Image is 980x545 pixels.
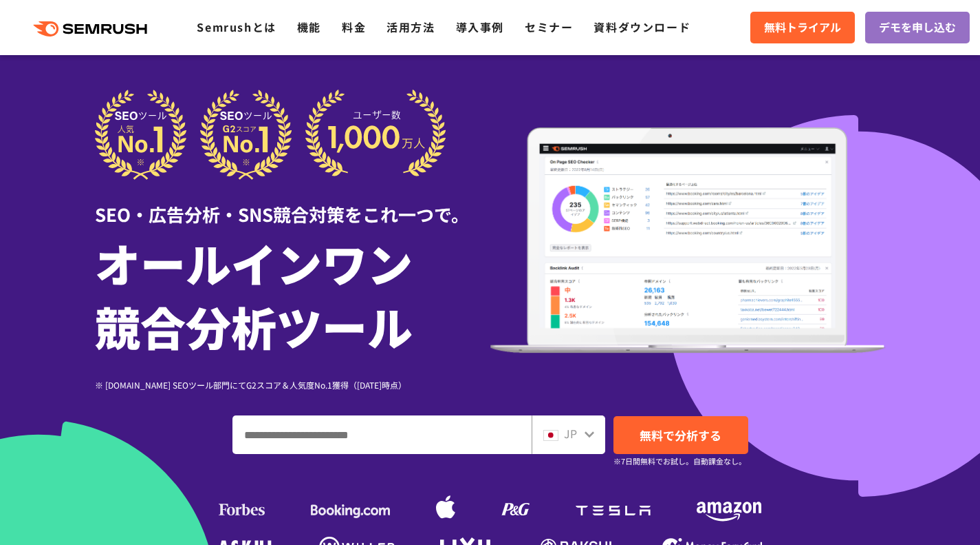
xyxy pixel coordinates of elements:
[640,426,721,444] span: 無料で分析する
[95,180,490,227] div: SEO・広告分析・SNS競合対策をこれ一つで。
[879,19,956,37] span: デモを申し込む
[594,19,690,35] a: 資料ダウンロード
[233,416,531,453] input: ドメイン、キーワードまたはURLを入力してください
[297,19,321,35] a: 機能
[865,12,970,43] a: デモを申し込む
[525,19,573,35] a: セミナー
[564,425,577,442] span: JP
[95,231,490,358] h1: オールインワン 競合分析ツール
[386,19,435,35] a: 活用方法
[456,19,504,35] a: 導入事例
[95,378,490,391] div: ※ [DOMAIN_NAME] SEOツール部門にてG2スコア＆人気度No.1獲得（[DATE]時点）
[613,455,746,468] small: ※7日間無料でお試し。自動課金なし。
[197,19,276,35] a: Semrushとは
[750,12,855,43] a: 無料トライアル
[764,19,841,37] span: 無料トライアル
[342,19,366,35] a: 料金
[613,416,748,454] a: 無料で分析する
